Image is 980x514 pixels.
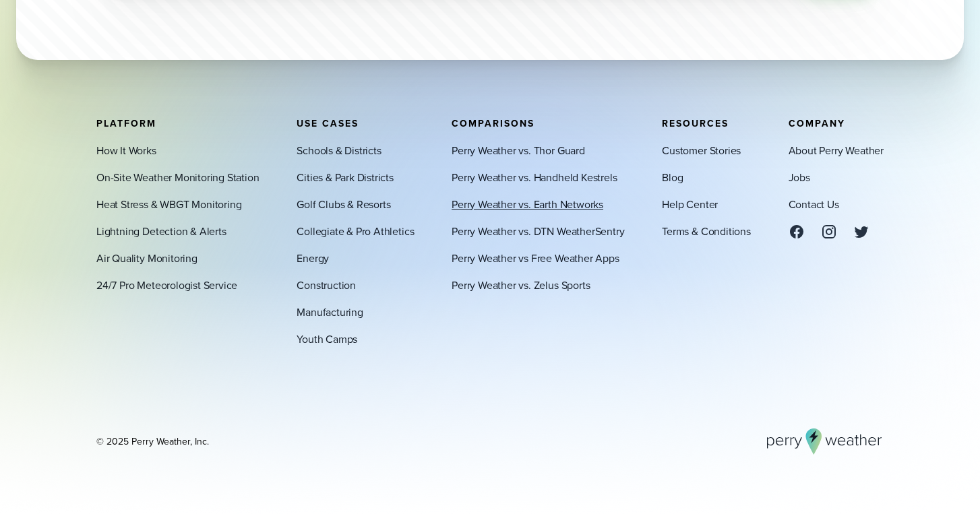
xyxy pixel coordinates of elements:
[96,169,259,185] a: On-Site Weather Monitoring Station
[96,223,226,239] a: Lightning Detection & Alerts
[96,196,241,212] a: Heat Stress & WBGT Monitoring
[662,223,751,239] a: Terms & Conditions
[452,196,603,212] a: Perry Weather vs. Earth Networks
[297,250,329,266] a: Energy
[662,142,741,158] a: Customer Stories
[96,277,237,293] a: 24/7 Pro Meteorologist Service
[789,142,884,158] a: About Perry Weather
[297,116,359,130] span: Use Cases
[789,116,845,130] span: Company
[96,116,156,130] span: Platform
[297,223,414,239] a: Collegiate & Pro Athletics
[297,196,390,212] a: Golf Clubs & Resorts
[452,223,624,239] a: Perry Weather vs. DTN WeatherSentry
[96,435,209,448] div: © 2025 Perry Weather, Inc.
[452,277,590,293] a: Perry Weather vs. Zelus Sports
[96,142,156,158] a: How It Works
[297,142,381,158] a: Schools & Districts
[452,142,585,158] a: Perry Weather vs. Thor Guard
[452,250,619,266] a: Perry Weather vs Free Weather Apps
[662,196,718,212] a: Help Center
[789,169,810,185] a: Jobs
[297,331,357,347] a: Youth Camps
[662,169,683,185] a: Blog
[452,116,534,130] span: Comparisons
[297,304,363,320] a: Manufacturing
[789,196,839,212] a: Contact Us
[96,250,197,266] a: Air Quality Monitoring
[662,116,729,130] span: Resources
[452,169,617,185] a: Perry Weather vs. Handheld Kestrels
[297,169,394,185] a: Cities & Park Districts
[297,277,356,293] a: Construction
